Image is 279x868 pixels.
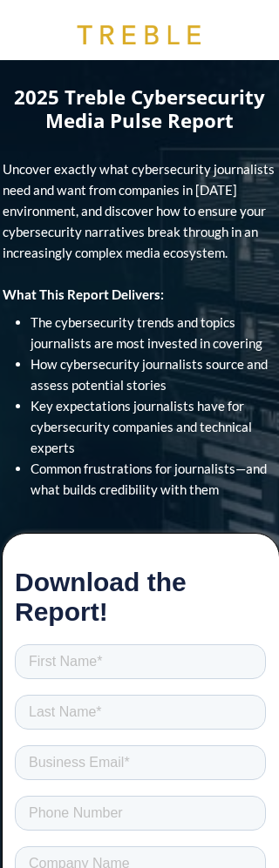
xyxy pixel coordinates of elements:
[14,84,265,134] span: 2025 Treble Cybersecurity Media Pulse Report
[31,461,267,497] span: Common frustrations for journalists—and what builds credibility with them
[31,398,252,455] span: Key expectations journalists have for cybersecurity companies and technical experts
[31,356,268,393] span: How cybersecurity journalists source and assess potential stories
[3,286,164,302] strong: What This Report Delivers:
[3,161,275,260] span: Uncover exactly what cybersecurity journalists need and want from companies in [DATE] environment...
[31,314,262,351] span: The cybersecurity trends and topics journalists are most invested in covering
